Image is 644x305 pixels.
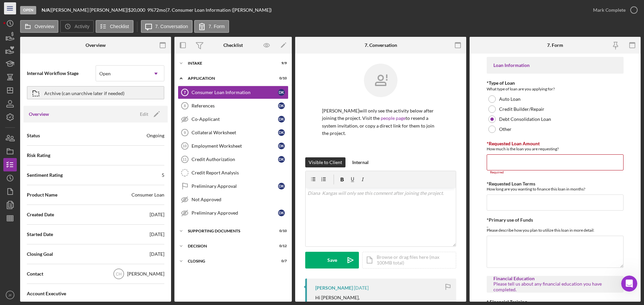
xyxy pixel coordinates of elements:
[309,157,342,167] div: Visible to Client
[27,192,57,198] span: Product Name
[27,251,53,257] span: Closing Goal
[99,71,111,76] div: Open
[275,76,287,80] div: 0 / 10
[188,61,270,65] div: Intake
[20,20,58,33] button: Overview
[493,63,617,68] div: Loan Information
[278,156,285,163] div: D K
[192,90,278,95] div: Consumer Loan Information
[499,117,551,122] label: Debt Consolidation Loan
[209,24,225,29] label: 7. Form
[27,152,50,159] span: Risk Rating
[27,172,63,178] span: Sentiment Rating
[275,259,287,263] div: 0 / 7
[27,271,43,277] span: Contact
[110,24,129,29] label: Checklist
[487,146,624,151] div: How much is the loan you are requesting?
[178,193,288,206] a: Not Approved
[499,106,544,112] label: Credit Builder/Repair
[60,20,94,33] button: Activity
[182,144,186,148] tspan: 10
[487,141,540,146] label: *Requested Loan Amount
[275,229,287,233] div: 0 / 10
[182,157,186,161] tspan: 11
[499,127,512,132] label: Other
[27,231,53,238] span: Started Date
[192,130,278,135] div: Collateral Worksheet
[27,86,164,99] button: Archive (can unarchive later if needed)
[188,259,270,263] div: Closing
[278,183,285,189] div: D K
[35,24,54,29] label: Overview
[192,170,288,175] div: Credit Report Analysis
[192,117,278,122] div: Co-Applicant
[178,206,288,220] a: Preliminary ApprovedDK
[178,112,288,126] a: Co-ApplicantDK
[365,43,397,48] div: 7. Conversation
[278,143,285,149] div: D K
[116,272,121,277] text: CH
[315,285,353,291] div: [PERSON_NAME]
[8,293,12,297] text: JF
[178,179,288,193] a: Preliminary ApprovalDK
[278,102,285,109] div: D K
[136,109,162,119] button: Edit
[192,157,278,162] div: Credit Authorization
[178,99,288,112] a: 8ReferencesDK
[487,181,535,186] label: *Requested Loan Terms
[547,43,563,48] div: 7. Form
[86,43,106,48] div: Overview
[178,126,288,139] a: 9Collateral WorksheetDK
[192,197,288,202] div: Not Approved
[27,132,40,139] span: Status
[155,24,188,29] label: 7. Conversation
[275,61,287,65] div: 9 / 9
[96,20,133,33] button: Checklist
[27,290,66,297] span: Account Executive
[499,96,521,102] label: Auto Loan
[150,211,164,218] div: [DATE]
[487,299,624,305] div: * Financial Training
[178,153,288,166] a: 11Credit AuthorizationDK
[27,70,96,77] span: Internal Workflow Stage
[20,6,36,14] div: Open
[223,43,243,48] div: Checklist
[42,7,51,13] div: |
[305,157,345,167] button: Visible to Client
[166,7,272,13] div: | 7. Consumer Loan Information ([PERSON_NAME])
[131,192,164,198] div: Consumer Loan
[127,271,164,277] div: [PERSON_NAME]
[487,186,624,192] div: How long are you wanting to finance this loan in months?
[140,109,148,119] div: Edit
[487,80,624,86] div: *Type of Loan
[188,229,270,233] div: Supporting Documents
[327,252,337,269] div: Save
[178,86,288,99] a: 7Consumer Loan InformationDK
[188,244,270,248] div: Decision
[192,143,278,149] div: Employment Worksheet
[51,7,128,13] div: [PERSON_NAME] [PERSON_NAME] |
[192,183,278,189] div: Preliminary Approval
[128,7,145,13] span: $20,000
[322,107,439,137] p: [PERSON_NAME] will only see the activity below after joining the project. Visit the to resend a s...
[178,139,288,153] a: 10Employment WorksheetDK
[192,103,278,108] div: References
[184,131,186,135] tspan: 9
[162,172,164,178] div: 5
[586,3,641,17] button: Mark Complete
[305,252,359,269] button: Save
[42,7,50,13] b: N/A
[278,116,285,123] div: D K
[275,244,287,248] div: 0 / 12
[621,276,637,292] iframe: Intercom live chat
[184,104,186,108] tspan: 8
[44,87,124,99] div: Archive (can unarchive later if needed)
[349,157,372,167] button: Internal
[74,24,89,29] label: Activity
[487,217,533,223] label: *Primary use of Funds
[487,223,624,233] div: _ Please describe how you plan to utilize this loan in more detail:
[188,76,270,80] div: Application
[493,276,617,281] div: Financial Education
[278,129,285,136] div: D K
[150,231,164,238] div: [DATE]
